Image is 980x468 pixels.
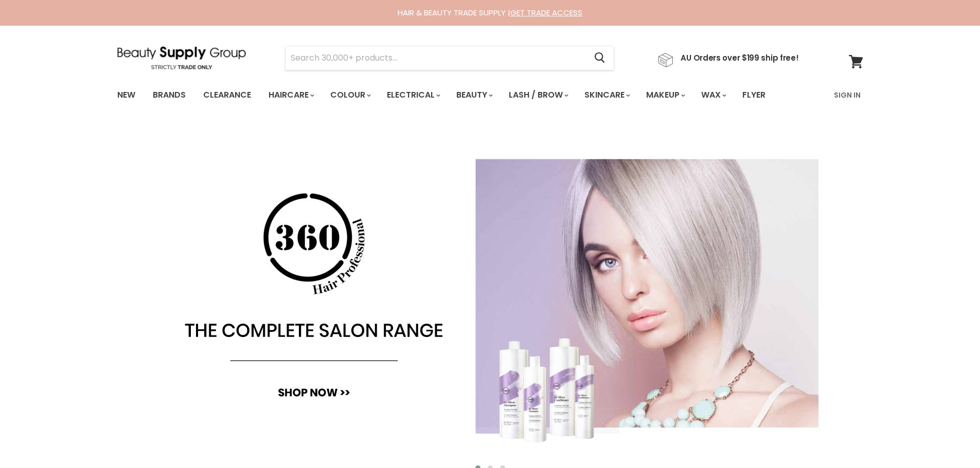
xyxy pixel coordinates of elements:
a: Haircare [261,84,320,106]
nav: Main [104,80,876,110]
a: Flyer [735,84,773,106]
a: New [110,84,143,106]
a: Electrical [379,84,447,106]
a: GET TRADE ACCESS [510,7,582,18]
a: Lash / Brow [501,84,575,106]
a: Skincare [577,84,636,106]
div: HAIR & BEAUTY TRADE SUPPLY | [104,8,876,18]
button: Search [586,46,614,70]
a: Brands [145,84,193,106]
ul: Main menu [110,80,800,110]
input: Search [286,46,586,70]
a: Wax [693,84,733,106]
a: Makeup [638,84,691,106]
form: Product [285,46,614,70]
iframe: Gorgias live chat messenger [929,420,970,458]
a: Clearance [195,84,259,106]
a: Sign In [828,84,867,106]
a: Colour [323,84,377,106]
a: Beauty [449,84,499,106]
